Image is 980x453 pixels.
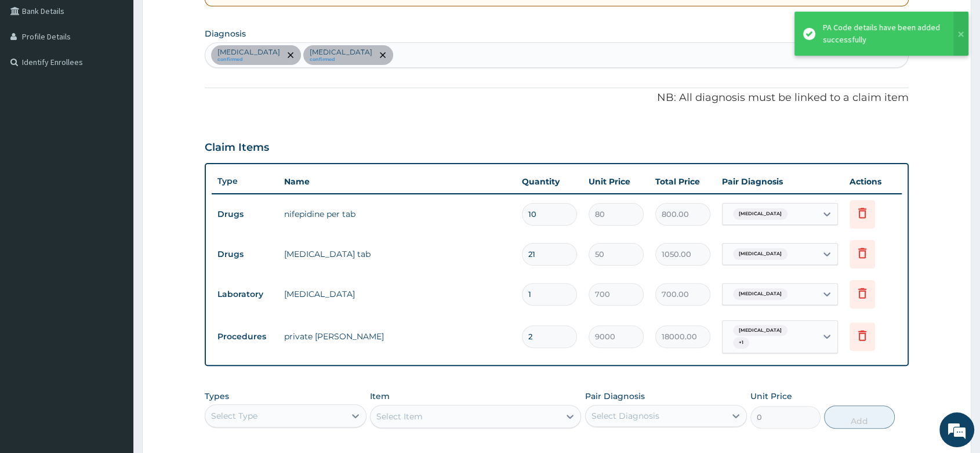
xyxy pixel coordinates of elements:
span: + 1 [733,337,749,349]
p: NB: All diagnosis must be linked to a claim item [205,90,909,106]
div: Select Type [211,410,257,422]
button: Add [824,405,894,429]
label: Types [205,392,229,401]
td: Laboratory [212,284,278,305]
span: [MEDICAL_DATA] [733,208,787,220]
th: Unit Price [583,170,649,193]
span: [MEDICAL_DATA] [733,248,787,260]
div: Chat with us now [60,65,195,80]
div: Select Diagnosis [591,410,659,422]
span: [MEDICAL_DATA] [733,325,787,336]
p: [MEDICAL_DATA] [310,48,372,57]
th: Name [278,170,516,193]
p: [MEDICAL_DATA] [217,48,280,57]
span: We're online! [67,146,160,263]
td: nifepidine per tab [278,202,516,226]
div: Minimize live chat window [190,6,218,34]
small: confirmed [310,57,372,63]
td: Drugs [212,204,278,225]
span: [MEDICAL_DATA] [733,288,787,300]
td: [MEDICAL_DATA] [278,282,516,306]
th: Pair Diagnosis [716,170,844,193]
span: remove selection option [285,50,296,60]
img: d_794563401_company_1708531726252_794563401 [21,58,47,87]
th: Actions [844,170,902,193]
td: [MEDICAL_DATA] tab [278,242,516,266]
span: remove selection option [378,50,388,60]
th: Quantity [516,170,583,193]
h3: Claim Items [205,142,269,154]
label: Diagnosis [205,28,246,39]
small: confirmed [217,57,280,63]
textarea: Type your message and hit 'Enter' [6,317,221,357]
label: Pair Diagnosis [585,390,645,402]
div: PA Code details have been added successfully [823,21,942,46]
td: Drugs [212,244,278,265]
label: Item [370,390,390,402]
label: Unit Price [750,390,792,402]
td: Procedures [212,326,278,347]
th: Type [212,171,278,192]
th: Total Price [649,170,716,193]
td: private [PERSON_NAME] [278,325,516,348]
